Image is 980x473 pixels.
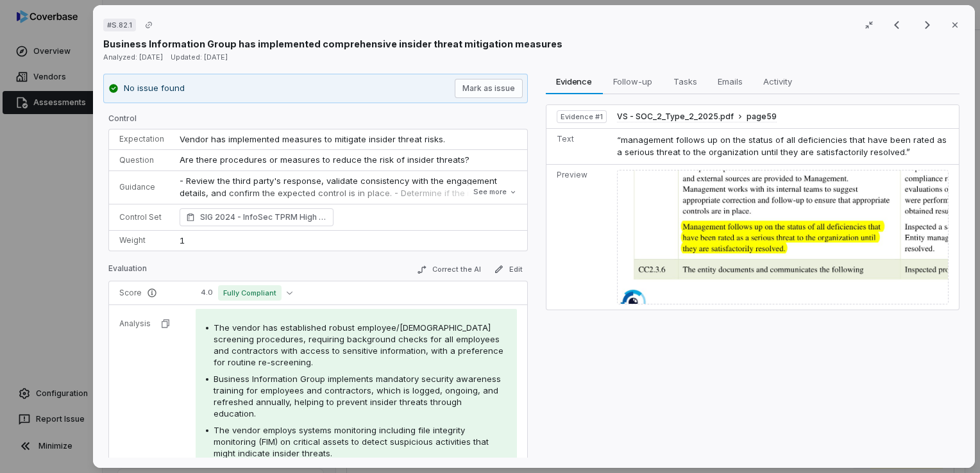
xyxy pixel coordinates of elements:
[884,17,909,33] button: Previous result
[488,261,527,277] button: Edit
[915,17,940,33] button: Next result
[560,112,602,122] span: Evidence # 1
[119,155,164,165] p: Question
[617,135,947,158] span: “management follows up on the status of all deficiencies that have been rated as a serious threat...
[180,154,469,165] span: Are there procedures or measures to reduce the risk of insider threats?
[546,128,611,164] td: Text
[180,235,185,245] span: 1
[119,319,151,329] p: Analysis
[214,425,489,458] span: The vendor employs systems monitoring including file integrity monitoring (FIM) on critical asset...
[551,73,597,90] span: Evidence
[119,288,180,298] p: Score
[712,73,747,90] span: Emails
[137,13,160,37] button: Copy link
[617,112,777,122] button: VS - SOC_2_Type_2_2025.pdfpage59
[119,182,164,192] p: Guidance
[469,181,520,204] button: See more
[196,285,298,301] button: 4.0Fully Compliant
[218,285,282,301] span: Fully Compliant
[411,262,486,278] button: Correct the AI
[103,53,163,62] span: Analyzed: [DATE]
[668,73,702,90] span: Tasks
[171,53,228,62] span: Updated: [DATE]
[214,374,501,419] span: Business Information Group implements mandatory security awareness training for employees and con...
[108,113,528,129] p: Control
[454,79,522,98] button: Mark as issue
[119,212,164,222] p: Control Set
[103,37,562,51] p: Business Information Group has implemented comprehensive insider threat mitigation measures
[124,82,185,95] p: No issue found
[108,263,147,279] p: Evaluation
[617,112,734,122] span: VS - SOC_2_Type_2_2025.pdf
[107,20,132,30] span: # S.82.1
[180,134,445,144] span: Vendor has implemented measures to mitigate insider threat risks.
[546,164,611,310] td: Preview
[617,170,949,304] img: 7e76df9c15da4c57bf410c4763ac348b_original.jpg_w1200.jpg
[747,112,777,122] span: page 59
[608,73,657,90] span: Follow-up
[200,211,327,224] span: SIG 2024 - InfoSec TPRM High Framework
[119,134,164,144] p: Expectation
[119,235,164,245] p: Weight
[180,175,517,263] p: - Review the third party's response, validate consistency with the engagement details, and confir...
[757,73,797,90] span: Activity
[214,322,503,367] span: The vendor has established robust employee/[DEMOGRAPHIC_DATA] screening procedures, requiring bac...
